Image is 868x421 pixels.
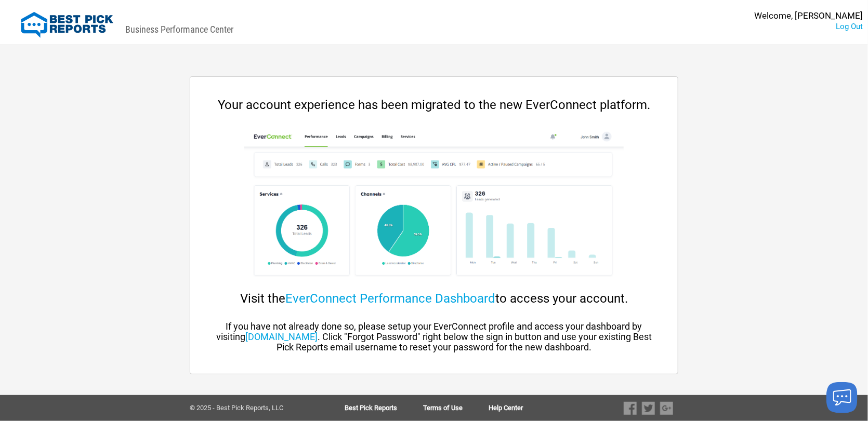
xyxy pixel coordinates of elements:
[211,291,657,306] div: Visit the to access your account.
[754,10,863,21] div: Welcome, [PERSON_NAME]
[211,98,657,112] div: Your account experience has been migrated to the new EverConnect platform.
[21,12,113,38] img: Best Pick Reports Logo
[836,22,863,31] a: Log Out
[190,404,312,412] div: © 2025 - Best Pick Reports, LLC
[489,404,523,412] a: Help Center
[285,291,495,306] a: EverConnect Performance Dashboard
[826,382,858,413] button: Launch chat
[424,404,489,412] a: Terms of Use
[244,128,623,283] img: cp-dashboard.png
[211,321,657,352] div: If you have not already done so, please setup your EverConnect profile and access your dashboard ...
[245,331,318,342] a: [DOMAIN_NAME]
[345,404,424,412] a: Best Pick Reports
